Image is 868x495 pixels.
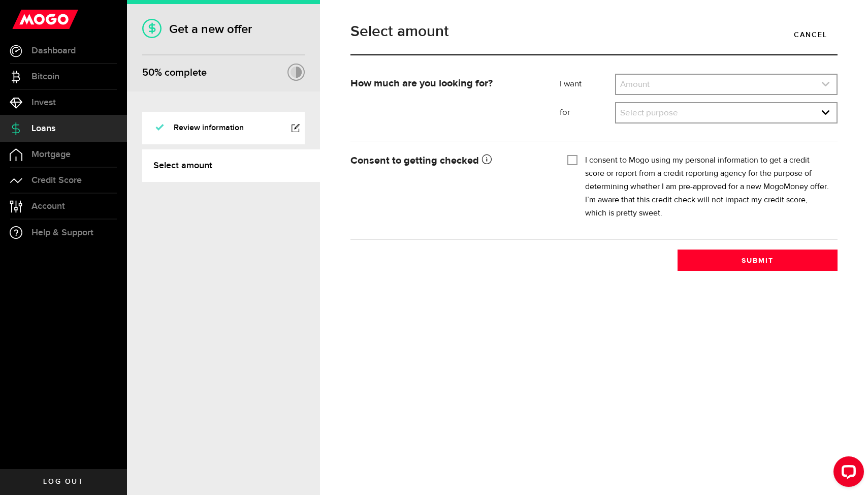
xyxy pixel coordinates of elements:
div: % complete [142,64,207,82]
a: Cancel [784,24,838,45]
span: Dashboard [31,46,76,55]
span: Account [31,202,65,211]
span: Help & Support [31,228,93,237]
a: expand select [616,75,837,94]
h1: Select amount [350,24,838,39]
span: Log out [43,478,83,485]
label: for [560,107,615,119]
span: Loans [31,124,55,133]
span: Mortgage [31,150,71,159]
span: Credit Score [31,176,82,185]
label: I consent to Mogo using my personal information to get a credit score or report from a credit rep... [585,154,830,220]
button: Submit [678,250,838,271]
input: I consent to Mogo using my personal information to get a credit score or report from a credit rep... [567,154,577,164]
span: Bitcoin [31,72,59,81]
iframe: LiveChat chat widget [825,452,868,495]
label: I want [560,78,615,90]
a: Select amount [142,149,320,182]
strong: How much are you looking for? [350,78,493,88]
span: 50 [142,67,154,79]
a: expand select [616,103,837,122]
a: Review information [142,112,305,144]
strong: Consent to getting checked [350,156,492,166]
h1: Get a new offer [142,22,305,37]
span: Invest [31,98,56,107]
